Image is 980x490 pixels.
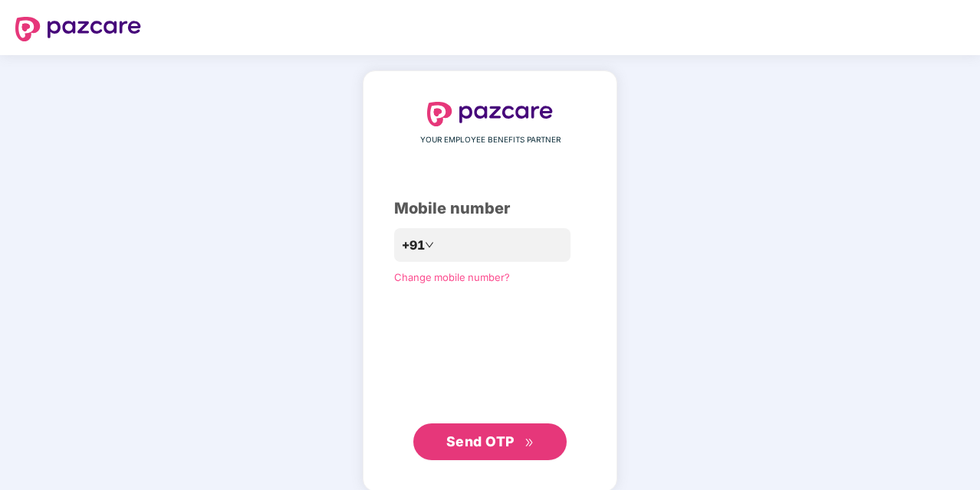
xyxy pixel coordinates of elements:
button: Send OTPdouble-right [413,423,567,460]
span: YOUR EMPLOYEE BENEFITS PARTNER [420,134,561,146]
img: logo [427,102,553,126]
a: Change mobile number? [394,271,510,283]
span: double-right [525,438,534,448]
span: Send OTP [446,433,515,449]
div: Mobile number [394,197,586,220]
span: +91 [402,236,425,255]
span: down [425,240,434,250]
img: logo [15,17,141,41]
